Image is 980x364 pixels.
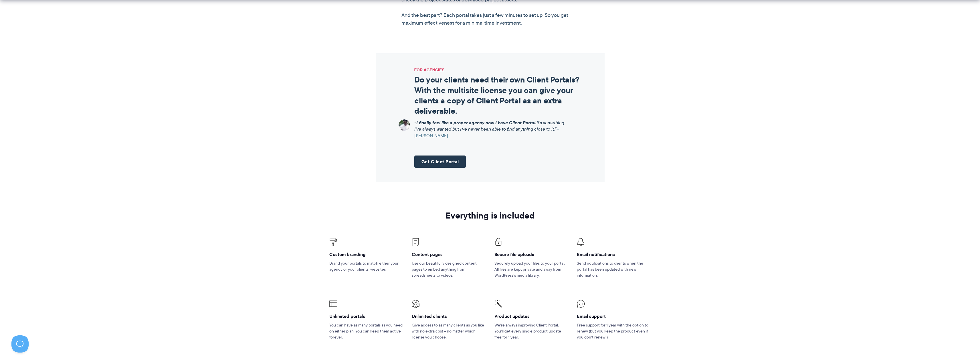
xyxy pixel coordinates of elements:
[412,238,419,246] img: Client Portal Icons
[414,126,559,139] cite: –[PERSON_NAME]
[329,238,337,246] img: Client Portal Icons
[412,251,486,257] h4: Content pages
[494,260,568,278] p: Securely upload your files to your portal. All files are kept private and away from WordPress’s m...
[577,322,651,340] p: Free support for 1 year with the option to renew (but you keep the product even if you don’t renew!)
[414,156,466,168] a: Get Client Portal
[329,322,403,340] p: You can have as many portals as you need on either plan. You can keep them active forever.
[414,119,536,126] strong: “I finally feel like a proper agency now I have Client Portal.
[11,335,29,353] iframe: Toggle Customer Support
[401,11,579,27] p: And the best part? Each portal takes just a few minutes to set up. So you get maximum effectivene...
[329,251,403,257] h4: Custom branding
[577,251,651,257] h4: Email notifications
[329,260,403,272] p: Brand your portals to match either your agency or your clients’ websites
[494,322,568,340] p: We’re always improving Client Portal. You’ll get every single product update free for 1 year.
[329,211,651,220] h2: Everything is included
[329,300,337,308] img: Client Portal Icons
[577,238,585,246] img: Client Portal Icon
[577,313,651,319] h4: Email support
[494,238,502,246] img: Client Portal Icons
[414,119,567,139] p: It’s something I’ve always wanted but I’ve never been able to find anything close to it.”
[577,300,585,308] img: Client Portal Icons
[412,260,486,278] p: Use our beautifully designed content pages to embed anything from spreadsheets to videos.
[494,313,568,319] h4: Product updates
[577,260,651,278] p: Send notifications to clients when the portal has been updated with new information.
[494,251,568,257] h4: Secure file uploads
[329,313,403,319] h4: Unlimited portals
[494,300,502,308] img: Client Portal Icons
[412,322,486,340] p: Give access to as many clients as you like with no extra cost – no matter which license you choose.
[414,68,582,72] span: FOR AGENCIES
[412,313,486,319] h4: Unlimited clients
[412,300,419,308] img: Client Portal Icons
[414,74,582,116] h2: Do your clients need their own Client Portals? With the multisite license you can give your clien...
